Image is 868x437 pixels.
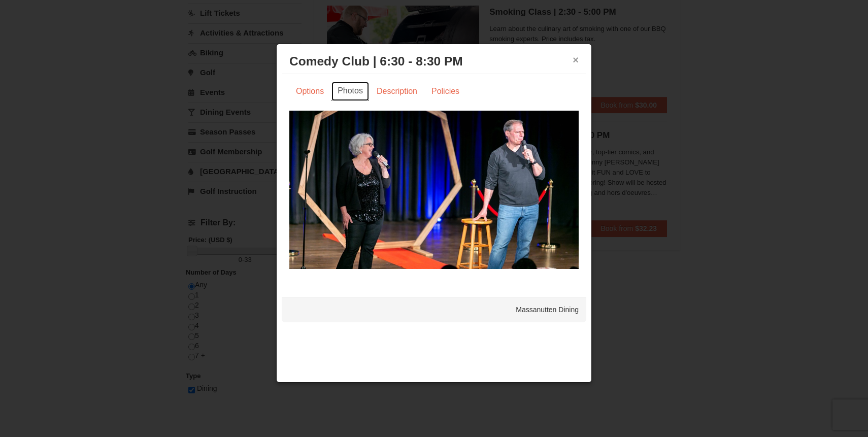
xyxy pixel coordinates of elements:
[289,54,579,69] h3: Comedy Club | 6:30 - 8:30 PM
[289,82,330,101] a: Options
[573,55,579,65] button: ×
[370,82,424,101] a: Description
[289,111,579,269] img: 6619865-203-38763abd.jpg
[331,82,369,101] a: Photos
[425,82,466,101] a: Policies
[282,297,586,322] div: Massanutten Dining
